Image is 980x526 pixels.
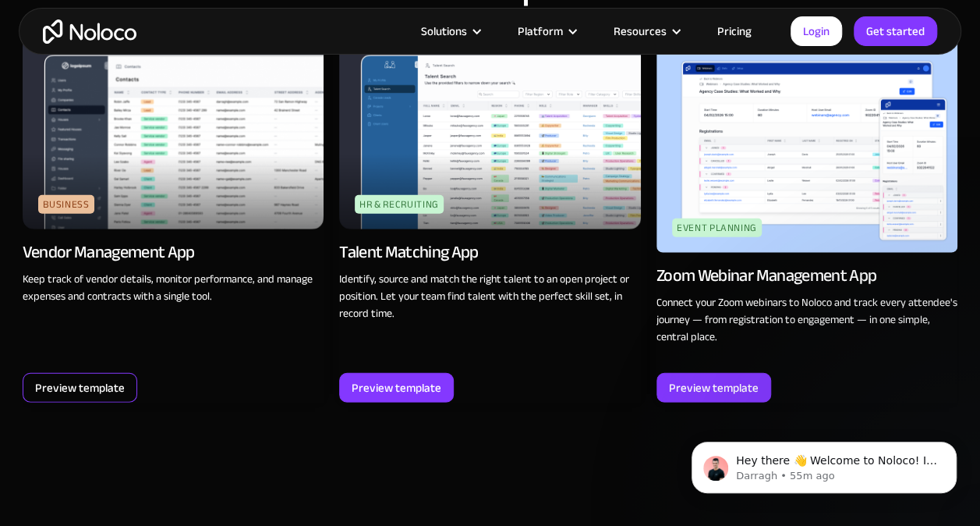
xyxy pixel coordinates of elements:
a: Pricing [698,21,771,41]
div: Resources [594,21,698,41]
div: Resources [614,21,667,41]
a: HR & RecruitingTalent Matching AppIdentify, source and match the right talent to an open project ... [339,34,641,403]
div: Preview template [669,378,759,398]
div: Preview template [35,378,125,398]
div: Zoom Webinar Management App [656,265,876,286]
div: Vendor Management App [23,241,195,263]
div: Talent Matching App [339,241,478,263]
div: Event Planning [672,219,762,237]
div: Solutions [402,21,498,41]
a: home [43,20,136,44]
a: BusinessVendor Management AppKeep track of vendor details, monitor performance, and manage expens... [23,34,324,403]
a: Get started [854,16,937,46]
div: Platform [518,21,563,41]
p: Connect your Zoom webinars to Noloco and track every attendee's journey — from registration to en... [656,294,958,346]
p: Identify, source and match the right talent to an open project or position. Let your team find ta... [339,271,641,322]
div: Platform [498,21,594,41]
iframe: Intercom notifications message [668,409,980,518]
a: Login [791,16,842,46]
p: Keep track of vendor details, monitor performance, and manage expenses and contracts with a singl... [23,271,324,305]
a: Event PlanningZoom Webinar Management AppConnect your Zoom webinars to Noloco and track every att... [656,34,958,403]
div: Preview template [352,378,441,398]
div: HR & Recruiting [355,195,444,214]
div: Solutions [421,21,467,41]
div: Business [38,195,94,214]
